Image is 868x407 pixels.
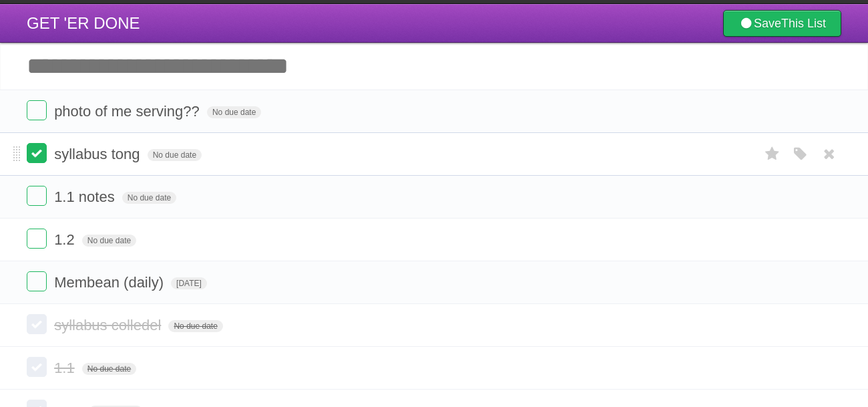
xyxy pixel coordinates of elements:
span: GET 'ER DONE [27,14,140,32]
a: SaveThis List [723,10,841,37]
label: Done [27,357,47,377]
label: Done [27,100,47,120]
label: Done [27,271,47,291]
label: Done [27,143,47,163]
span: No due date [122,192,176,204]
b: This List [781,17,826,30]
span: No due date [207,106,261,118]
span: Membean (daily) [54,274,167,291]
label: Star task [760,143,785,165]
span: photo of me serving?? [54,103,203,120]
span: No due date [168,320,222,332]
label: Done [27,314,47,334]
span: 1.1 notes [54,188,118,205]
span: No due date [82,235,136,247]
span: 1.1 [54,360,78,376]
span: No due date [148,149,202,161]
label: Done [27,229,47,249]
label: Done [27,186,47,206]
span: No due date [82,363,136,375]
span: syllabus tong [54,146,143,162]
span: syllabus colledel [54,317,164,333]
span: 1.2 [54,231,78,248]
span: [DATE] [171,277,207,289]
